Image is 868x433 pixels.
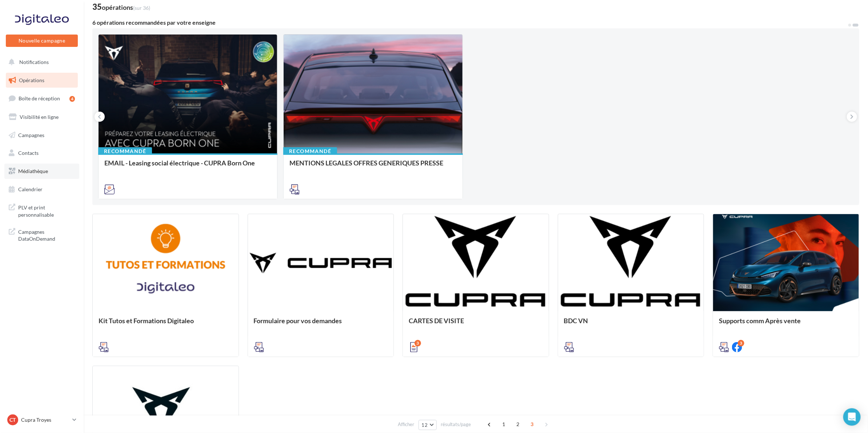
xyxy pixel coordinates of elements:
button: Nouvelle campagne [6,35,78,47]
button: 12 [419,420,437,430]
div: BDC VN [564,317,698,332]
span: Opérations [19,77,44,83]
a: Boîte de réception4 [4,91,79,106]
div: 6 opérations recommandées par votre enseigne [92,20,848,25]
a: Opérations [4,73,79,88]
a: Calendrier [4,182,79,197]
div: Kit Tutos et Formations Digitaleo [99,317,233,332]
div: MENTIONS LEGALES OFFRES GENERIQUES PRESSE [289,159,456,174]
span: Calendrier [18,186,43,192]
span: Afficher [398,421,415,428]
div: Supports comm Après vente [719,317,853,332]
a: Contacts [4,145,79,161]
span: 3 [526,418,538,430]
a: Campagnes DataOnDemand [4,224,79,245]
div: Recommandé [98,147,152,155]
span: CT [10,416,16,424]
a: PLV et print personnalisable [4,200,79,221]
a: CT Cupra Troyes [6,413,78,427]
span: Visibilité en ligne [20,114,59,120]
div: 35 [92,3,150,11]
a: Visibilité en ligne [4,109,79,125]
div: CARTES DE VISITE [409,317,543,332]
a: Médiathèque [4,164,79,179]
div: Open Intercom Messenger [843,408,861,426]
div: opérations [102,4,150,11]
span: 1 [498,418,509,430]
div: EMAIL - Leasing social électrique - CUPRA Born One [104,159,271,174]
div: 3 [738,340,744,346]
div: 3 [415,340,421,346]
p: Cupra Troyes [21,416,69,424]
span: (sur 36) [133,5,150,11]
div: Recommandé [283,147,337,155]
span: 12 [422,422,428,428]
div: Formulaire pour vos demandes [254,317,388,332]
span: Médiathèque [18,168,48,174]
span: PLV et print personnalisable [18,203,75,218]
span: résultats/page [441,421,471,428]
span: Notifications [19,59,49,65]
span: Campagnes [18,132,44,138]
a: Campagnes [4,128,79,143]
span: Contacts [18,150,39,156]
span: 2 [512,418,524,430]
span: Campagnes DataOnDemand [18,227,75,242]
button: Notifications [4,55,76,70]
div: 4 [69,96,75,102]
span: Boîte de réception [19,95,60,101]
